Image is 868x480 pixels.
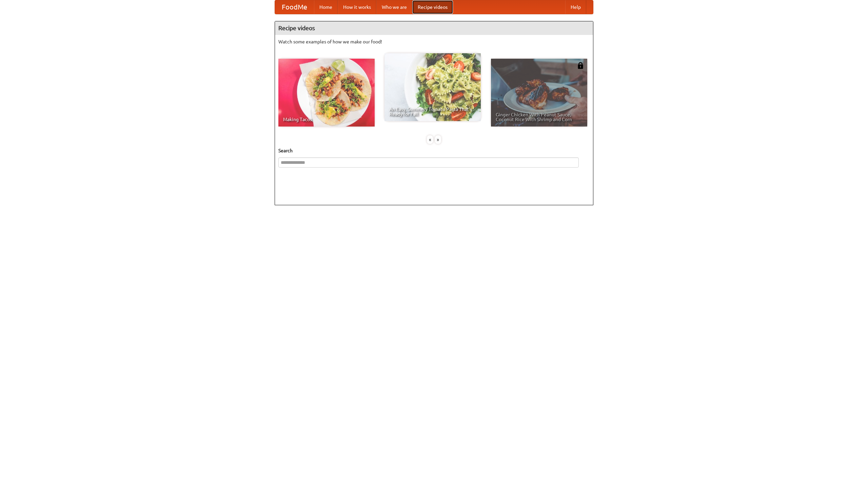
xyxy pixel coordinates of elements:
a: Help [565,0,586,14]
h4: Recipe videos [275,21,593,35]
a: FoodMe [275,0,314,14]
a: An Easy, Summery Tomato Pasta That's Ready for Fall [384,53,481,121]
a: How it works [338,0,376,14]
a: Making Tacos [278,59,375,127]
a: Who we are [376,0,412,14]
p: Watch some examples of how we make our food! [278,38,590,45]
span: Making Tacos [283,117,370,122]
img: 483408.png [577,62,584,69]
span: An Easy, Summery Tomato Pasta That's Ready for Fall [389,107,476,116]
h5: Search [278,147,590,154]
a: Home [314,0,338,14]
div: « [427,135,433,144]
a: Recipe videos [412,0,453,14]
div: » [435,135,441,144]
